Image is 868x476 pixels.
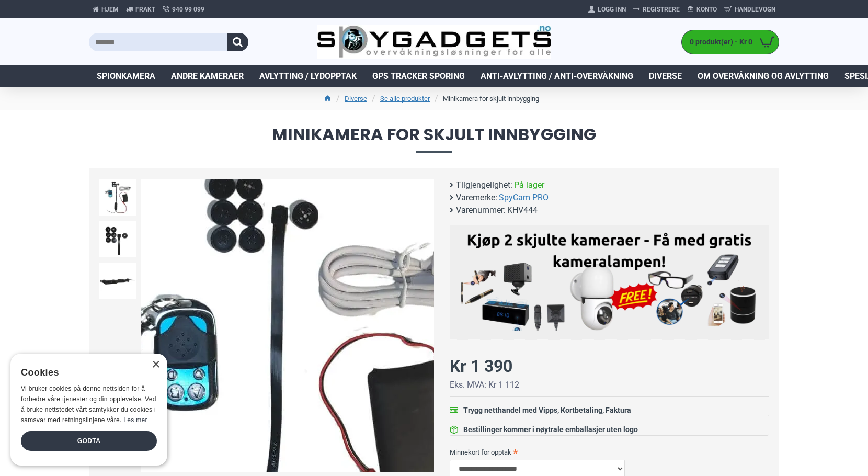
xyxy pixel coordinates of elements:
[507,204,538,217] span: KHV444
[450,354,512,379] div: Kr 1 390
[21,385,156,423] span: Vi bruker cookies på denne nettsiden for å forbedre våre tjenester og din opplevelse. Ved å bruke...
[682,30,779,54] a: 0 produkt(er) - Kr 0
[259,70,357,83] span: Avlytting / Lydopptak
[463,405,631,416] div: Trygg netthandel med Vipps, Kortbetaling, Faktura
[21,361,150,384] div: Cookies
[473,65,641,87] a: Anti-avlytting / Anti-overvåkning
[294,462,298,467] span: Go to slide 3
[99,263,136,299] img: Minikamera for skjult innbygging - SpyGadgets.no
[450,444,769,460] label: Minnekort for opptak
[514,179,544,191] span: På lager
[21,431,157,451] div: Godta
[499,191,549,204] a: SpyCam PRO
[690,65,837,87] a: Om overvåkning og avlytting
[380,94,430,104] a: Se alle produkter
[101,5,119,14] span: Hjem
[97,70,155,83] span: Spionkamera
[172,5,204,14] span: 940 99 099
[252,65,364,87] a: Avlytting / Lydopptak
[345,94,367,104] a: Diverse
[171,70,244,83] span: Andre kameraer
[696,5,717,14] span: Konto
[721,1,779,18] a: Handlevogn
[649,70,682,83] span: Diverse
[135,5,155,14] span: Frakt
[89,126,779,153] span: Minikamera for skjult innbygging
[141,316,159,335] div: Previous slide
[456,191,497,204] b: Varemerke:
[99,221,136,257] img: Minikamera for skjult innbygging - SpyGadgets.no
[630,1,683,18] a: Registrere
[364,65,473,87] a: GPS Tracker Sporing
[277,462,281,467] span: Go to slide 1
[458,231,761,331] img: Kjøp 2 skjulte kameraer – Få med gratis kameralampe!
[698,70,829,83] span: Om overvåkning og avlytting
[735,5,775,14] span: Handlevogn
[643,5,680,14] span: Registrere
[683,1,721,18] a: Konto
[463,424,638,435] div: Bestillinger kommer i nøytrale emballasjer uten logo
[317,25,552,59] img: SpyGadgets.no
[285,462,290,467] span: Go to slide 2
[152,361,159,369] div: Close
[481,70,633,83] span: Anti-avlytting / Anti-overvåkning
[456,179,512,191] b: Tilgjengelighet:
[163,65,252,87] a: Andre kameraer
[585,1,630,18] a: Logg Inn
[372,70,465,83] span: GPS Tracker Sporing
[682,37,755,48] span: 0 produkt(er) - Kr 0
[141,179,434,472] img: Minikamera for skjult innbygging - SpyGadgets.no
[598,5,626,14] span: Logg Inn
[641,65,690,87] a: Diverse
[89,65,163,87] a: Spionkamera
[123,416,147,424] a: Les mer, opens a new window
[456,204,506,217] b: Varenummer:
[99,179,136,216] img: Minikamera for skjult innbygging - SpyGadgets.no
[416,316,434,335] div: Next slide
